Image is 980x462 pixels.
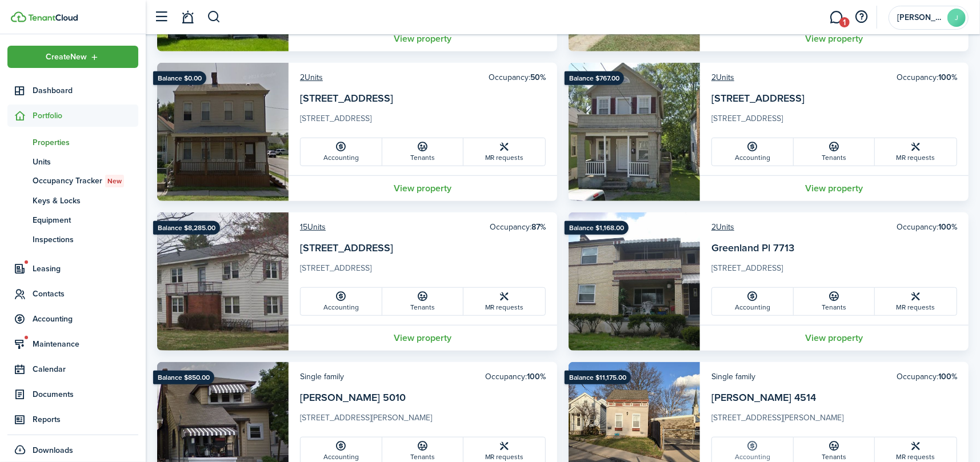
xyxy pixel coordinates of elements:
[530,71,546,83] b: 50%
[33,363,138,375] span: Calendar
[33,136,138,148] span: Properties
[897,221,957,233] card-header-right: Occupancy:
[300,221,326,233] a: 15Units
[711,71,734,83] a: 2Units
[711,262,957,280] card-description: [STREET_ADDRESS]
[301,138,382,166] a: Accounting
[301,288,382,315] a: Accounting
[151,6,173,28] button: Open sidebar
[897,371,957,383] card-header-right: Occupancy:
[938,371,957,383] b: 100%
[794,288,875,315] a: Tenants
[33,413,138,425] span: Reports
[300,412,546,430] card-description: [STREET_ADDRESS][PERSON_NAME]
[839,17,850,27] span: 1
[711,240,794,255] a: Greenland Pl 7713
[463,138,545,166] a: MR requests
[300,71,323,83] a: 2Units
[569,63,700,201] img: Property avatar
[300,371,344,383] card-header-left: Single family
[7,152,138,171] a: Units
[33,214,138,226] span: Equipment
[33,263,138,275] span: Leasing
[897,71,957,83] card-header-right: Occupancy:
[300,262,546,280] card-description: [STREET_ADDRESS]
[300,390,406,405] a: [PERSON_NAME] 5010
[153,71,206,85] ribbon: Balance $0.00
[28,14,78,21] img: TenantCloud
[711,113,957,131] card-description: [STREET_ADDRESS]
[289,26,557,51] a: View property
[490,221,546,233] card-header-right: Occupancy:
[157,212,289,351] img: Property avatar
[7,408,138,431] a: Reports
[712,138,794,166] a: Accounting
[33,388,138,400] span: Documents
[300,91,393,106] a: [STREET_ADDRESS]
[7,230,138,249] a: Inspections
[875,288,957,315] a: MR requests
[565,221,629,235] ribbon: Balance $1,168.00
[794,138,875,166] a: Tenants
[569,212,700,351] img: Property avatar
[7,46,138,68] button: Open menu
[177,3,199,32] a: Notifications
[7,191,138,210] a: Keys & Locks
[153,371,214,384] ribbon: Balance $850.00
[382,288,464,315] a: Tenants
[947,9,966,27] avatar-text: J
[7,79,138,102] a: Dashboard
[107,176,122,186] span: New
[300,240,393,255] a: [STREET_ADDRESS]
[33,313,138,325] span: Accounting
[289,325,557,351] a: View property
[565,71,624,85] ribbon: Balance $767.00
[33,444,73,456] span: Downloads
[33,85,138,97] span: Dashboard
[711,91,805,106] a: [STREET_ADDRESS]
[938,71,957,83] b: 100%
[33,288,138,300] span: Contacts
[711,221,734,233] a: 2Units
[33,195,138,207] span: Keys & Locks
[527,371,546,383] b: 100%
[33,156,138,168] span: Units
[531,221,546,233] b: 87%
[33,234,138,246] span: Inspections
[711,390,816,405] a: [PERSON_NAME] 4514
[7,132,138,152] a: Properties
[712,288,794,315] a: Accounting
[7,171,138,191] a: Occupancy TrackerNew
[300,113,546,131] card-description: [STREET_ADDRESS]
[46,53,87,61] span: Create New
[700,325,969,351] a: View property
[938,221,957,233] b: 100%
[700,175,969,201] a: View property
[289,175,557,201] a: View property
[700,26,969,51] a: View property
[33,110,138,122] span: Portfolio
[489,71,546,83] card-header-right: Occupancy:
[852,7,871,27] button: Open resource center
[826,3,847,32] a: Messaging
[711,412,957,430] card-description: [STREET_ADDRESS][PERSON_NAME]
[463,288,545,315] a: MR requests
[897,14,943,22] span: Joe
[875,138,957,166] a: MR requests
[7,210,138,230] a: Equipment
[207,7,221,27] button: Search
[33,338,138,350] span: Maintenance
[33,175,138,187] span: Occupancy Tracker
[157,63,289,201] img: Property avatar
[485,371,546,383] card-header-right: Occupancy:
[711,371,755,383] card-header-left: Single family
[382,138,464,166] a: Tenants
[153,221,220,235] ribbon: Balance $8,285.00
[565,371,631,384] ribbon: Balance $11,175.00
[11,11,26,22] img: TenantCloud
